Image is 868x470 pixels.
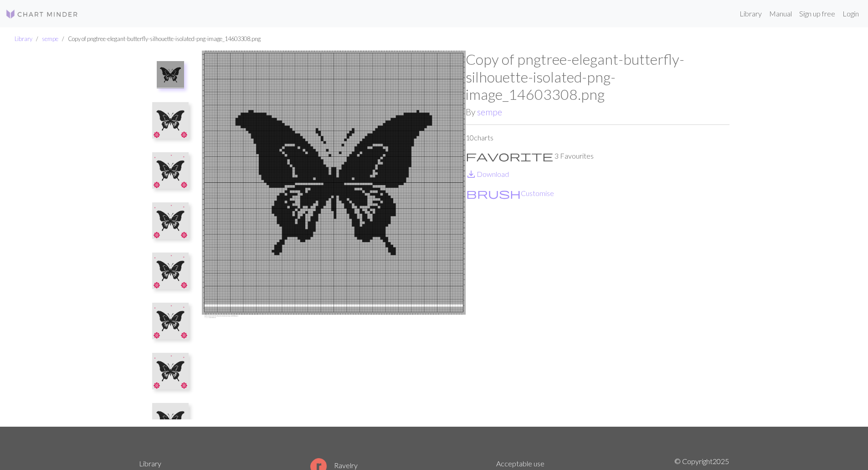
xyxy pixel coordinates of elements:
p: 10 charts [466,132,729,143]
img: pngtree-elegant-butterfly-silhouette-isolated-png-image_14603308.png [202,51,466,427]
img: Copy of Copy of Copy of pngtree-elegant-butterfly-silhouette-isolated-png-image_14603308.png [152,202,189,239]
a: Manual [765,5,796,23]
img: Copy of Copy of Copy of Copy of pngtree-elegant-butterfly-silhouette-isolated-png-image_14603308.png [152,253,189,289]
i: Customise [466,188,521,199]
h1: Copy of pngtree-elegant-butterfly-silhouette-isolated-png-image_14603308.png [466,51,729,103]
span: favorite [466,150,553,162]
img: Logo [5,9,78,20]
a: Login [839,5,863,23]
a: Library [15,35,32,42]
a: Library [139,459,161,468]
li: Copy of pngtree-elegant-butterfly-silhouette-isolated-png-image_14603308.png [58,35,261,43]
a: DownloadDownload [466,170,509,178]
span: brush [466,187,521,200]
img: Copy of Copy of pngtree-elegant-butterfly-silhouette-isolated-png-image_14603308.png [152,152,189,189]
a: Ravelry [310,461,358,470]
img: Copy of Copy of pngtree-elegant-butterfly-silhouette-isolated-png-image_14603308.png [152,403,189,439]
a: Sign up free [796,5,839,23]
a: Library [736,5,765,23]
button: CustomiseCustomise [466,187,555,199]
span: save_alt [466,168,477,181]
i: Download [466,169,477,180]
a: sempe [477,107,502,117]
a: sempe [42,35,58,42]
i: Favourite [466,150,553,161]
img: pngtree-elegant-butterfly-silhouette-isolated-png-image_14603308.png [157,61,184,88]
img: Copy of pngtree-elegant-butterfly-silhouette-isolated-png-image_14603308.png [152,102,189,139]
a: Acceptable use [496,459,544,468]
p: 3 Favourites [466,150,729,161]
h2: By [466,107,729,117]
img: Copy of Copy of Copy of Copy of pngtree-elegant-butterfly-silhouette-isolated-png-image_14603308.png [152,353,189,389]
img: Copy of Copy of Copy of Copy of pngtree-elegant-butterfly-silhouette-isolated-png-image_14603308.png [152,303,189,339]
